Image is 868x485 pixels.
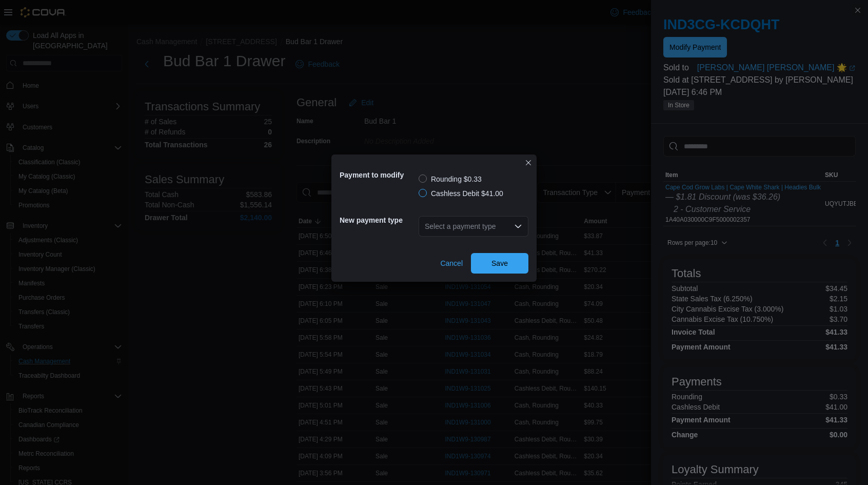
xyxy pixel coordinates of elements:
[514,222,522,230] button: Open list of options
[340,165,417,185] h5: Payment to modify
[419,187,503,200] label: Cashless Debit $41.00
[419,173,482,185] label: Rounding $0.33
[436,253,467,274] button: Cancel
[522,157,535,169] button: Closes this modal window
[491,258,508,268] span: Save
[440,258,463,268] span: Cancel
[425,220,426,232] input: Accessible screen reader label
[340,210,417,230] h5: New payment type
[471,253,528,274] button: Save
